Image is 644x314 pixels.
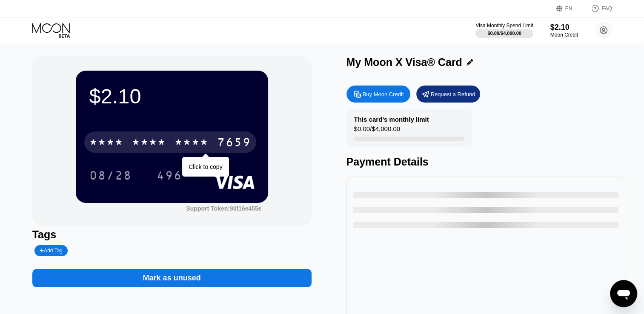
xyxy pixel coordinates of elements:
div: $2.10 [89,84,255,108]
div: Add Tag [40,248,63,254]
div: Mark as unused [32,260,312,287]
div: Moon Credit [550,32,578,38]
div: $2.10Moon Credit [550,23,578,38]
div: Request a Refund [431,91,475,98]
div: Buy Moon Credit [346,86,410,103]
div: My Moon X Visa® Card [346,56,462,69]
div: $0.00 / $4,000.00 [354,125,400,137]
div: $2.10 [550,23,578,32]
div: $0.00 / $4,000.00 [487,31,521,36]
div: Request a Refund [416,86,480,103]
div: Tags [32,228,312,241]
div: Click to copy [189,163,222,170]
div: Add Tag [34,245,68,256]
div: Support Token:93f16e455e [186,205,261,212]
div: FAQ [582,4,612,13]
div: FAQ [602,6,612,11]
div: Visa Monthly Spend Limit [475,23,533,29]
div: This card’s monthly limit [354,116,429,123]
div: Buy Moon Credit [363,91,404,98]
div: 496 [157,170,182,183]
div: EN [565,6,572,11]
div: 08/28 [83,165,138,186]
div: Mark as unused [143,273,201,283]
div: 7659 [217,137,251,150]
iframe: Button to launch messaging window [610,280,637,307]
div: 08/28 [89,170,132,183]
div: EN [556,4,582,13]
div: Support Token: 93f16e455e [186,205,261,212]
div: Payment Details [346,156,626,168]
div: Visa Monthly Spend Limit$0.00/$4,000.00 [475,23,533,38]
div: 496 [150,165,189,186]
